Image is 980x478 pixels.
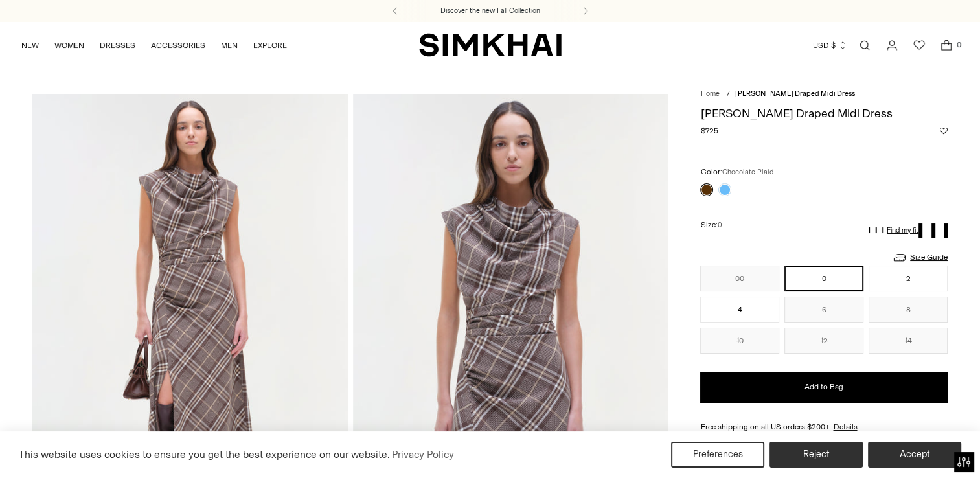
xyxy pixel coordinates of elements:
[671,442,764,468] button: Preferences
[833,421,857,433] a: Details
[784,328,863,354] button: 12
[419,32,562,58] a: SIMKHAI
[10,429,130,468] iframe: Sign Up via Text for Offers
[700,108,948,119] h1: [PERSON_NAME] Draped Midi Dress
[940,127,948,135] button: Add to Wishlist
[735,89,854,98] span: [PERSON_NAME] Draped Midi Dress
[700,166,773,178] label: Color:
[852,32,878,58] a: Open search modal
[868,442,961,468] button: Accept
[700,89,719,98] a: Home
[784,266,863,291] button: 0
[100,31,135,60] a: DRESSES
[700,372,948,403] button: Add to Bag
[19,448,390,461] span: This website uses cookies to ensure you get the best experience on our website.
[906,32,932,58] a: Wishlist
[813,31,847,60] button: USD $
[722,168,773,176] span: Chocolate Plaid
[253,31,287,60] a: EXPLORE
[892,249,948,266] a: Size Guide
[769,442,863,468] button: Reject
[700,219,722,231] label: Size:
[869,328,948,354] button: 14
[726,89,729,100] div: /
[700,125,718,137] span: $725
[784,297,863,323] button: 6
[869,297,948,323] button: 8
[21,31,39,60] a: NEW
[700,421,948,433] div: Free shipping on all US orders $200+
[869,266,948,291] button: 2
[151,31,205,60] a: ACCESSORIES
[700,89,948,100] nav: breadcrumbs
[933,32,959,58] a: Open cart modal
[221,31,238,60] a: MEN
[390,445,456,464] a: Privacy Policy (opens in a new tab)
[700,266,779,291] button: 00
[700,297,779,323] button: 4
[440,6,540,16] a: Discover the new Fall Collection
[700,328,779,354] button: 10
[804,381,843,393] span: Add to Bag
[54,31,84,60] a: WOMEN
[717,221,722,229] span: 0
[953,39,964,51] span: 0
[879,32,905,58] a: Go to the account page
